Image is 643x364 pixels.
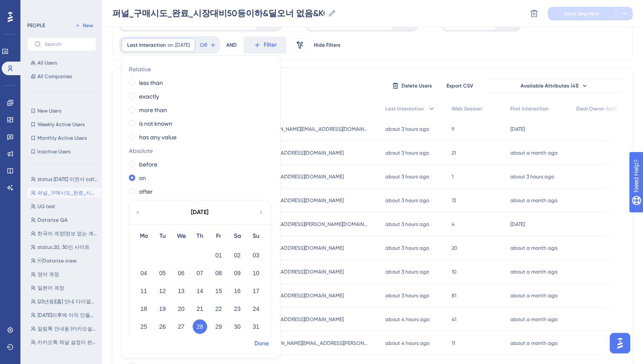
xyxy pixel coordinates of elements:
span: 41 [452,316,456,323]
button: 25 [137,319,151,334]
button: 24 [249,302,263,316]
button: Export CSV [438,79,481,93]
time: about 3 hours ago [385,198,429,203]
button: 07 [193,266,207,280]
p: Active [41,11,58,19]
button: 29 [211,319,226,334]
span: [EMAIL_ADDRESS][DOMAIN_NAME] [263,316,344,323]
div: Tu [153,231,172,241]
span: 13 [452,197,456,204]
button: [DATE]이후에 아직 안들어온 유저 [27,310,101,320]
span: 11 [452,340,455,347]
button: 30 [230,319,245,334]
button: Datarize QA [27,215,101,225]
span: Monthly Active Users [37,135,87,141]
div: Simay says… [7,155,163,183]
button: Datarize crew [27,256,101,266]
div: Sorry for the miscommunication. 🙏 [7,183,128,202]
img: Profile image for Simay [24,5,38,18]
time: about 3 hours ago [510,174,554,180]
time: about 3 hours ago [385,174,429,180]
div: AND [226,37,237,54]
span: 퍼널_구매시도_완료_시장대비50등이하&딜오너 없음&KO [37,189,98,196]
time: about a month ago [510,198,558,203]
label: before [139,159,157,169]
span: Inactive Users [37,148,71,155]
button: 02 [230,248,245,262]
span: [EMAIL_ADDRESS][DOMAIN_NAME] [263,173,344,180]
time: about 3 hours ago [385,269,429,275]
input: Search [45,41,89,47]
button: (23년용)[홈] 안내 다이얼로그 (온보딩 충돌 제외) [27,296,101,307]
button: UG test [27,201,101,212]
span: First Interaction [510,105,549,112]
time: about 3 hours ago [385,221,429,227]
time: about a month ago [510,293,558,299]
span: 10 [452,268,457,275]
button: 27 [174,319,188,334]
time: about a month ago [510,150,558,156]
button: 15 [211,284,226,298]
span: Filter [264,40,277,50]
div: Close [149,3,165,19]
button: 05 [155,266,170,280]
span: Weekly Active Users [37,121,85,128]
span: 20 [452,245,458,251]
button: 일본어 계정 [27,283,101,293]
button: Emoji picker [13,278,20,285]
label: after [139,186,153,197]
span: [EMAIL_ADDRESS][DOMAIN_NAME] [263,292,344,299]
textarea: Message… [7,260,163,275]
div: It is also reported and I'm waiting for a resolution for that, too. [14,161,133,177]
time: about 3 hours ago [385,150,429,156]
span: UG test [37,203,55,210]
button: 01 [211,248,226,262]
span: Save Segment [564,10,599,17]
span: Last Interaction [127,42,166,48]
div: PEOPLE [27,22,45,29]
label: has any value [139,132,176,142]
button: Done [250,336,273,351]
span: 9 [452,126,454,133]
button: Monthly Active Users [27,133,96,143]
time: about 4 hours ago [385,316,430,322]
button: 23 [230,302,245,316]
button: Available Attributes (41) [486,79,622,93]
iframe: UserGuiding AI Assistant Launcher [607,330,633,356]
button: 20 [174,302,188,316]
button: 28 [193,319,207,334]
span: 1 [452,173,453,180]
div: We [172,231,191,241]
div: Simay says… [7,183,163,203]
span: on [168,42,174,48]
span: (23년용)[홈] 안내 다이얼로그 (온보딩 충돌 제외) [37,298,98,305]
span: [DOMAIN_NAME][EMAIL_ADDRESS][PERSON_NAME][DOMAIN_NAME] [263,340,369,347]
button: 04 [137,266,151,280]
span: Export CSV [447,82,473,89]
div: Fr [209,231,228,241]
label: on [139,173,146,183]
div: Simay says… [7,203,163,278]
div: Su [247,231,265,241]
span: Relative [129,64,270,74]
div: The Guide(150143) is still not being displayed properly. It's very important for me. [37,23,156,48]
button: 26 [155,319,170,334]
button: 22 [211,302,226,316]
div: Sa [228,231,247,241]
div: 데이터라이즈 says… [7,54,163,155]
span: [DATE]이후에 아직 안들어온 유저 [37,312,98,319]
input: Segment Name [112,7,324,19]
label: is not known [139,119,172,129]
button: status [DATE] 이면서 cafe24 [27,174,101,184]
button: 08 [211,266,226,280]
button: OR [199,38,217,52]
button: 한국어 계정(정보 없는 계정 포함) [27,229,101,239]
span: New Users [37,107,61,114]
div: [DATE] [191,207,208,217]
button: 06 [174,266,188,280]
span: New [83,22,93,29]
button: 16 [230,284,245,298]
span: status [DATE] 이면서 cafe24 [37,176,98,183]
button: All Users [27,58,96,68]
